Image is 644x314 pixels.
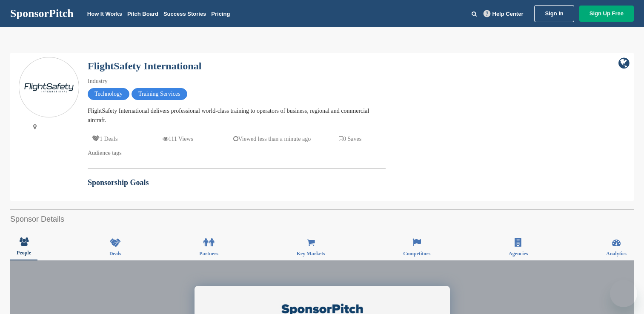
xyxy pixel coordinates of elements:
[87,11,122,17] a: How It Works
[88,177,386,188] h2: Sponsorship Goals
[482,9,525,19] a: Help Center
[606,251,627,256] span: Analytics
[610,280,637,307] iframe: Button to launch messaging window
[88,88,129,100] span: Technology
[10,8,74,19] a: SponsorPitch
[88,148,386,158] div: Audience tags
[339,134,361,144] p: 0 Saves
[127,11,158,17] a: Pitch Board
[163,11,206,17] a: Success Stories
[10,214,634,225] h2: Sponsor Details
[88,106,386,125] div: FlightSafety International delivers professional world-class training to operators of business, r...
[88,77,386,86] div: Industry
[199,251,218,256] span: Partners
[163,134,193,144] p: 111 Views
[534,5,574,22] a: Sign In
[579,6,634,22] a: Sign Up Free
[132,88,187,100] span: Training Services
[88,60,201,71] a: FlightSafety International
[109,251,121,256] span: Deals
[211,11,230,17] a: Pricing
[618,57,630,70] a: company link
[403,251,430,256] span: Competitors
[297,251,325,256] span: Key Markets
[233,134,311,144] p: Viewed less than a minute ago
[92,134,117,144] p: 1 Deals
[509,251,528,256] span: Agencies
[17,250,31,255] span: People
[19,77,79,98] img: Sponsorpitch & FlightSafety International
